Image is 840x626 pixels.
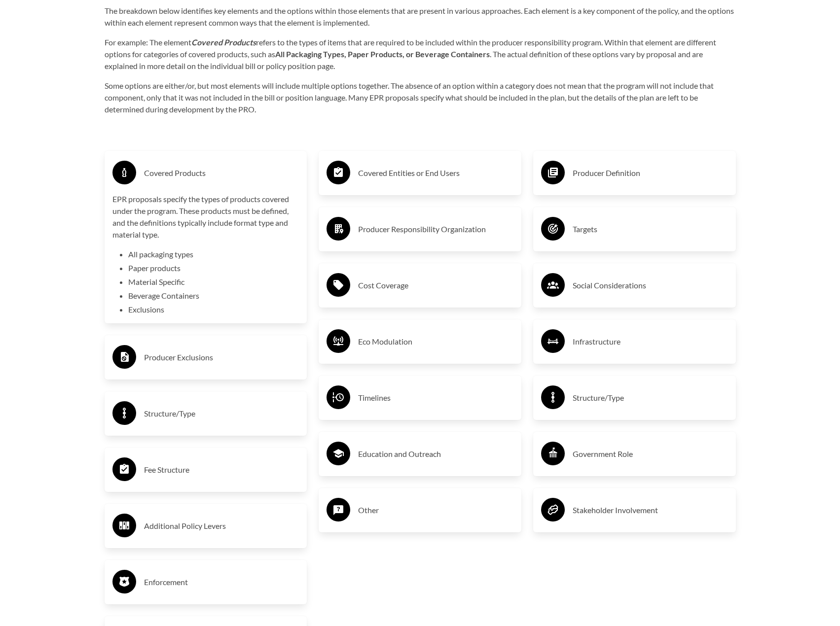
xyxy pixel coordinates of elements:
[358,165,513,181] h3: Covered Entities or End Users
[573,334,728,349] h3: Infrastructure
[144,406,299,421] h3: Structure/Type
[275,49,490,59] strong: All Packaging Types, Paper Products, or Beverage Containers
[128,290,299,302] li: Beverage Containers
[105,36,736,72] p: For example: The element refers to the types of items that are required to be included within the...
[358,502,513,518] h3: Other
[191,37,256,47] strong: Covered Products
[128,304,299,315] li: Exclusions
[144,349,299,365] h3: Producer Exclusions
[144,165,299,181] h3: Covered Products
[358,446,513,462] h3: Education and Outreach
[573,390,728,406] h3: Structure/Type
[144,574,299,590] h3: Enforcement
[573,165,728,181] h3: Producer Definition
[573,221,728,237] h3: Targets
[105,80,736,115] p: Some options are either/or, but most elements will include multiple options together. The absence...
[105,5,736,29] p: The breakdown below identifies key elements and the options within those elements that are presen...
[144,462,299,478] h3: Fee Structure
[358,278,513,293] h3: Cost Coverage
[144,518,299,534] h3: Additional Policy Levers
[112,193,299,241] p: EPR proposals specify the types of products covered under the program. These products must be def...
[128,276,299,288] li: Material Specific
[128,262,299,274] li: Paper products
[573,502,728,518] h3: Stakeholder Involvement
[573,278,728,293] h3: Social Considerations
[128,248,299,260] li: All packaging types
[358,334,513,349] h3: Eco Modulation
[573,446,728,462] h3: Government Role
[358,221,513,237] h3: Producer Responsibility Organization
[358,390,513,406] h3: Timelines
